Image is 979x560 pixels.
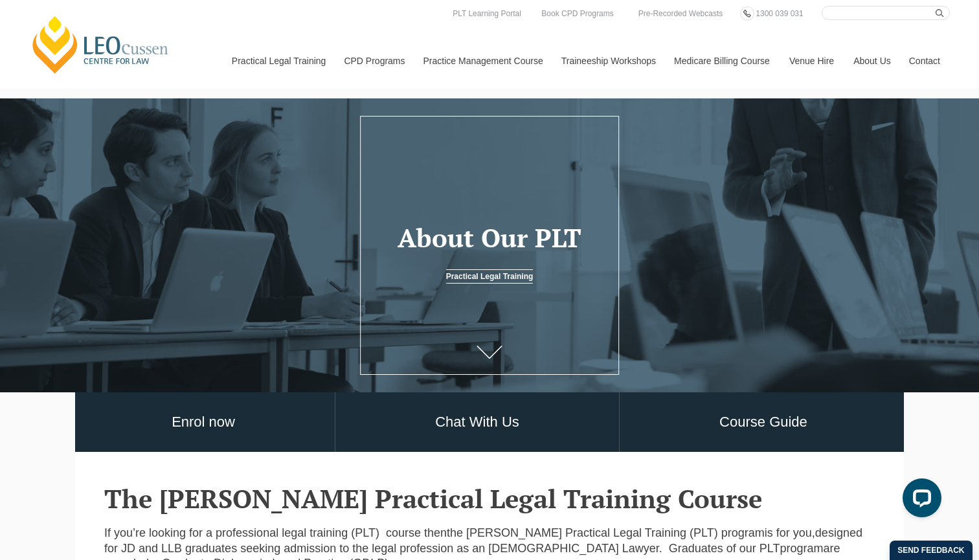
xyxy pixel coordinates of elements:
a: Course Guide [620,392,907,453]
a: Practice Management Course [414,33,552,89]
span: , [812,526,815,539]
a: Traineeship Workshops [552,33,664,89]
iframe: LiveChat chat widget [892,473,947,528]
span: is for you [765,526,812,539]
span: the [PERSON_NAME] Practical Legal Training (PLT) program [447,526,765,539]
a: Enrol now [72,392,335,453]
h2: The [PERSON_NAME] Practical Legal Training Course [104,484,875,513]
a: 1300 039 031 [752,6,806,21]
a: Book CPD Programs [538,6,616,21]
a: Venue Hire [780,33,844,89]
h1: About Our PLT [372,223,607,252]
a: Medicare Billing Course [664,33,780,89]
a: Pre-Recorded Webcasts [635,6,726,21]
a: Contact [899,33,950,89]
a: Practical Legal Training [446,269,534,284]
span: If you’re looking for a professional legal training (PLT) course then [104,526,447,539]
a: Practical Legal Training [222,33,335,89]
span: designed for JD and LLB graduates seeking admission to the legal profession as an [DEMOGRAPHIC_DA... [104,526,862,554]
span: program [780,542,824,555]
span: 1300 039 031 [756,9,803,18]
a: [PERSON_NAME] Centre for Law [29,14,172,75]
a: About Us [844,33,899,89]
a: Chat With Us [335,392,619,453]
a: PLT Learning Portal [449,6,524,21]
a: CPD Programs [334,33,413,89]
